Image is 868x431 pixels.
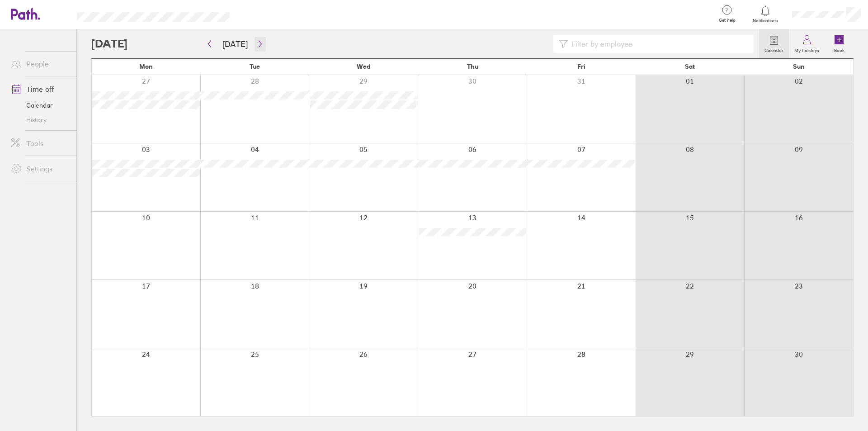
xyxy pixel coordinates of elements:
[685,63,695,70] span: Sat
[568,35,748,52] input: Filter by employee
[751,5,780,24] a: Notifications
[751,18,780,24] span: Notifications
[357,63,370,70] span: Wed
[4,113,76,127] a: History
[4,134,76,152] a: Tools
[789,45,825,53] label: My holidays
[139,63,153,70] span: Mon
[4,98,76,113] a: Calendar
[577,63,585,70] span: Fri
[215,37,255,52] button: [DATE]
[793,63,805,70] span: Sun
[825,29,854,58] a: Book
[467,63,478,70] span: Thu
[789,29,825,58] a: My holidays
[759,45,789,53] label: Calendar
[250,63,260,70] span: Tue
[712,18,742,23] span: Get help
[4,160,76,178] a: Settings
[4,55,76,73] a: People
[759,29,789,58] a: Calendar
[829,45,850,53] label: Book
[4,80,76,98] a: Time off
